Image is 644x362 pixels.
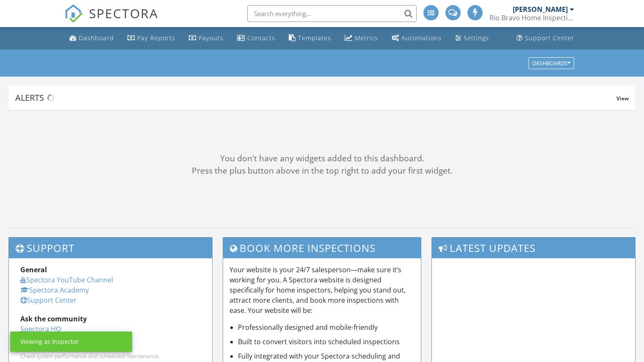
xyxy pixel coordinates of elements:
[247,5,417,22] input: Search everything...
[20,337,79,346] div: Viewing as Inspector
[285,30,334,46] a: Templates
[20,324,61,334] a: Spectora HQ
[8,152,636,165] div: You don't have any widgets added to this dashboard.
[20,275,113,285] a: Spectora YouTube Channel
[247,34,275,42] div: Contacts
[124,30,179,46] a: Pay Reports
[234,30,279,46] a: Contacts
[452,30,492,46] a: Settings
[432,238,635,258] h3: Latest Updates
[525,34,575,42] div: Support Center
[15,92,616,103] div: Alerts
[8,165,636,177] div: Press the plus button above in the top right to add your first widget.
[89,4,158,22] span: SPECTORA
[616,95,629,102] span: View
[489,14,574,22] div: Rio Bravo Home Inspections
[20,353,201,359] div: Check system performance and scheduled maintenance.
[223,238,421,258] h3: Book More Inspections
[20,314,201,324] div: Ask the community
[238,337,415,347] li: Built to convert visitors into scheduled inspections
[238,322,415,332] li: Professionally designed and mobile-friendly
[64,4,83,23] img: The Best Home Inspection Software - Spectora
[464,34,489,42] div: Settings
[64,11,158,29] a: SPECTORA
[9,238,212,258] h3: Support
[513,30,578,46] a: Support Center
[513,5,568,14] div: [PERSON_NAME]
[298,34,331,42] div: Templates
[388,30,445,46] a: Automations (Advanced)
[20,285,89,295] a: Spectora Academy
[341,30,381,46] a: Metrics
[20,265,47,274] strong: General
[401,34,442,42] div: Automations
[199,34,224,42] div: Payouts
[66,30,117,46] a: Dashboard
[528,57,574,69] button: Dashboards
[355,34,378,42] div: Metrics
[137,34,175,42] div: Pay Reports
[532,60,570,66] div: Dashboards
[185,30,227,46] a: Payouts
[79,34,114,42] div: Dashboard
[20,296,77,305] a: Support Center
[229,265,415,315] p: Your website is your 24/7 salesperson—make sure it’s working for you. A Spectora website is desig...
